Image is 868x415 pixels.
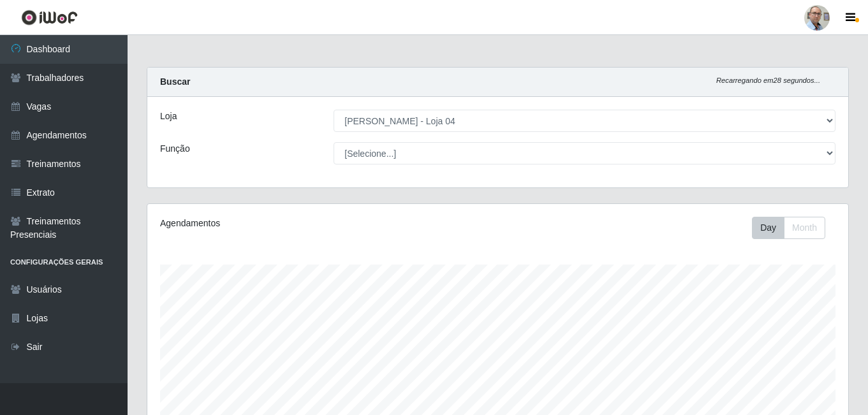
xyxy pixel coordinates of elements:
[160,217,430,230] div: Agendamentos
[784,217,825,239] button: Month
[752,217,784,239] button: Day
[160,142,190,156] label: Função
[160,76,190,87] strong: Buscar
[21,10,78,25] img: CoreUI Logo
[752,217,835,239] div: Toolbar with button groups
[160,110,177,123] label: Loja
[752,217,825,239] div: First group
[716,76,820,84] i: Recarregando em 28 segundos...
